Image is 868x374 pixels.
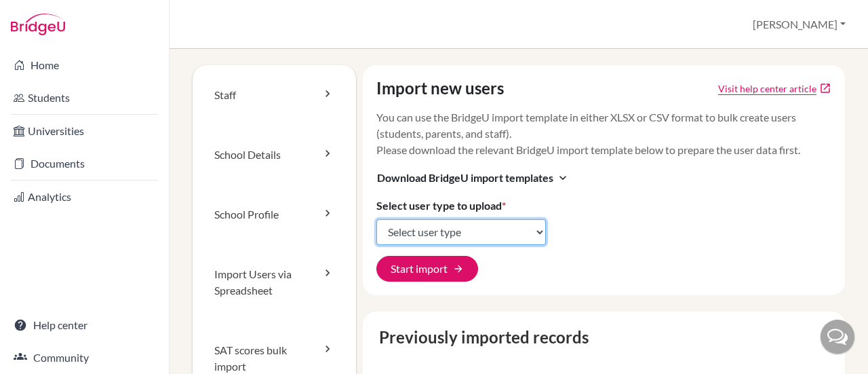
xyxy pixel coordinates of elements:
span: arrow_forward [453,263,464,274]
button: Start import [376,256,478,282]
span: Ayuda [29,10,66,22]
button: Download BridgeU import templatesexpand_more [376,169,570,187]
caption: Previously imported records [374,325,835,350]
a: Documents [3,150,166,177]
a: Help center [3,312,166,339]
a: Analytics [3,183,166,210]
a: Universities [3,117,166,145]
a: School Profile [193,185,356,244]
button: [PERSON_NAME] [747,12,852,37]
i: expand_more [556,171,570,185]
h4: Import new users [376,79,504,98]
p: You can use the BridgeU import template in either XLSX or CSV format to bulk create users (studen... [376,109,832,158]
a: Click to open Tracking student registration article in a new tab [718,81,816,96]
a: Import Users via Spreadsheet [193,244,356,320]
a: Staff [193,65,356,125]
img: Bridge-U [11,14,65,35]
a: School Details [193,125,356,185]
a: open_in_new [819,82,831,94]
span: Download BridgeU import templates [377,170,553,186]
a: Students [3,84,166,111]
label: Select user type to upload [376,198,506,214]
a: Home [3,52,166,79]
a: Community [3,344,166,371]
